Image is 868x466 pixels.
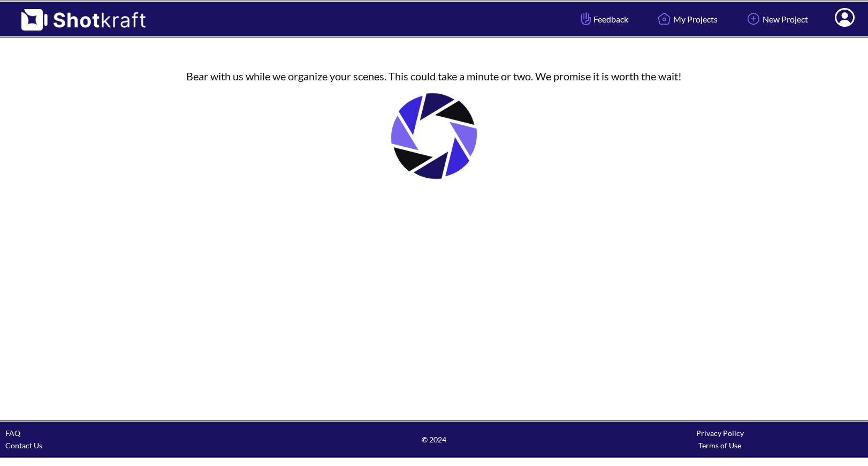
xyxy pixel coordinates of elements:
[578,10,593,28] img: Hand Icon
[5,429,20,438] a: FAQ
[744,10,763,28] img: Add Icon
[577,427,863,439] div: Privacy Policy
[655,10,673,28] img: Home Icon
[577,439,863,452] div: Terms of Use
[578,13,628,25] span: Feedback
[5,441,42,450] a: Contact Us
[380,82,488,190] img: Loading..
[647,5,726,33] a: My Projects
[291,433,577,446] span: © 2024
[736,5,816,33] a: New Project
